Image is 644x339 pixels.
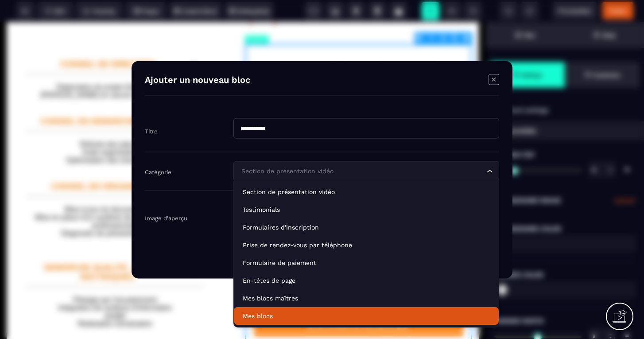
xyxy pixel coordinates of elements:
p: CONSEIL EN DEMARCHE QUALITE [33,95,182,104]
p: Elaboration du projet d'établissement [PERSON_NAME] en oeuvre et suivi du CPOM [35,61,195,77]
p: CONSEIL DE DIRECTION [33,38,182,47]
p: Prise de rendez-vous par téléphone [243,241,490,249]
b: POUR FAIRE UNE DEMANDE DE RESERVATION MERCI DE COMPLETER LE FORMULAIRE SUIVANT : [279,42,440,89]
label: Titre [145,128,158,134]
p: Formulaire de paiement [243,258,490,267]
p: Mes blocs [243,312,490,320]
p: Refonte des plannings Audit organisationnel Optimisation des transmissions [35,118,195,142]
button: ENVOYER LA DEMANDE [254,292,463,314]
p: Testimonials [243,205,490,214]
p: CONSEIL EN ORGANISATION [33,160,182,169]
label: Catégorie [145,168,171,175]
div: Search for option [233,161,499,181]
label: Image d'aperçu [145,214,187,221]
p: Section de présentation vidéo [243,187,490,196]
p: Mes blocs maîtres [243,294,490,303]
input: Search for option [239,166,485,176]
h4: Ajouter un nouveau bloc [145,74,250,86]
p: Pilotage par l'encadrement Intégration de système d'information qualité Réalisation d'évaluation [35,274,195,306]
p: Mise à jour du document unique Mise en place d'un système de gestion des risques professionnels D... [35,183,195,223]
p: DEMARCHE QUALITE - GESTION DES RISQUES [33,241,182,260]
p: Formulaires d'inscription [243,223,490,232]
p: En-têtes de page [243,276,490,285]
